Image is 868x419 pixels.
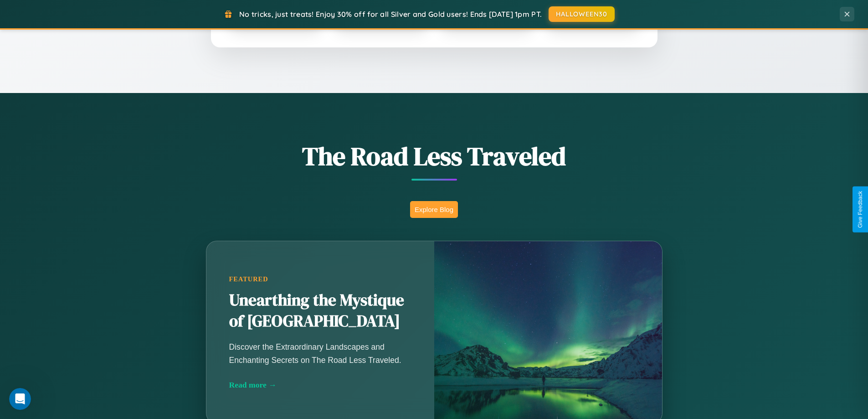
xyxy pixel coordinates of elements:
span: No tricks, just treats! Enjoy 30% off for all Silver and Gold users! Ends [DATE] 1pm PT. [239,10,542,19]
p: Discover the Extraordinary Landscapes and Enchanting Secrets on The Road Less Traveled. [229,341,411,366]
h1: The Road Less Traveled [161,139,708,174]
h2: Unearthing the Mystique of [GEOGRAPHIC_DATA] [229,290,411,332]
div: Read more → [229,380,411,390]
div: Give Feedback [857,191,863,228]
button: HALLOWEEN30 [549,6,615,22]
iframe: Intercom live chat [9,388,31,410]
button: Explore Blog [410,201,458,218]
div: Featured [229,275,411,283]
